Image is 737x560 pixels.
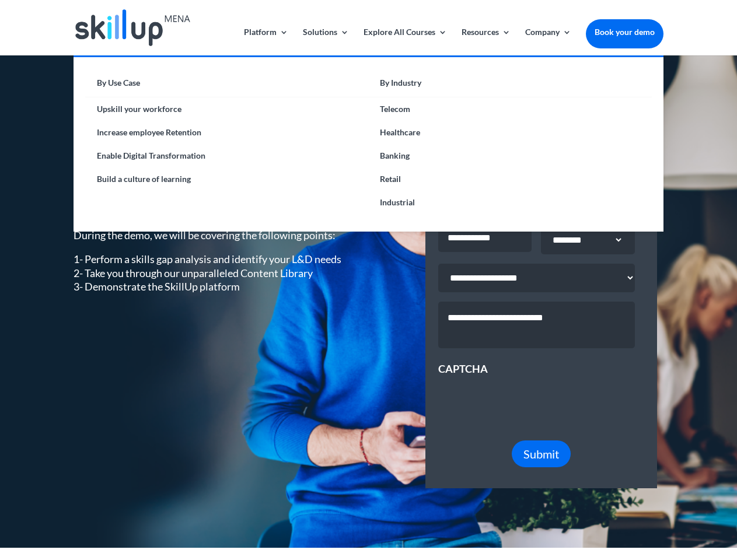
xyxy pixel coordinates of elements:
[85,121,368,144] a: Increase employee Retention
[85,97,368,121] a: Upskill your workforce
[368,75,651,97] a: By Industry
[368,167,651,191] a: Retail
[85,75,368,97] a: By Use Case
[462,28,511,55] a: Resources
[303,28,349,55] a: Solutions
[523,447,559,461] span: Submit
[244,28,288,55] a: Platform
[438,376,616,422] iframe: reCAPTCHA
[74,253,352,293] p: 1- Perform a skills gap analysis and identify your L&D needs 2- Take you through our unparalleled...
[74,229,352,294] div: During the demo, we will be covering the following points:
[368,144,651,167] a: Banking
[368,121,651,144] a: Healthcare
[364,28,447,55] a: Explore All Courses
[368,191,651,214] a: Industrial
[438,362,488,376] label: CAPTCHA
[512,440,571,467] button: Submit
[525,28,571,55] a: Company
[586,19,663,45] a: Book your demo
[75,9,190,46] img: Skillup Mena
[85,167,368,191] a: Build a culture of learning
[543,434,737,560] iframe: Chat Widget
[368,97,651,121] a: Telecom
[85,144,368,167] a: Enable Digital Transformation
